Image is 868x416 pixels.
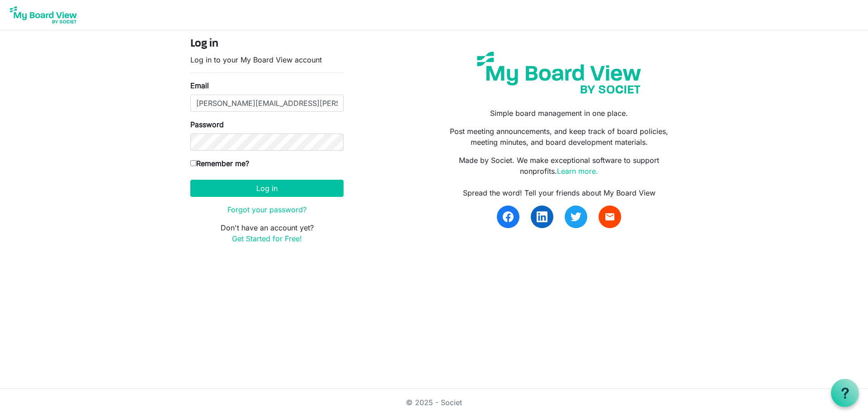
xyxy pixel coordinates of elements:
img: my-board-view-societ.svg [470,45,648,100]
p: Don't have an account yet? [190,222,344,244]
a: Get Started for Free! [232,234,302,243]
img: My Board View Logo [7,4,80,26]
div: Spread the word! Tell your friends about My Board View [441,187,678,198]
button: Log in [190,180,344,197]
p: Log in to your My Board View account [190,54,344,65]
label: Remember me? [190,158,249,169]
a: © 2025 - Societ [406,398,462,407]
a: Learn more. [557,167,598,176]
label: Password [190,119,224,130]
input: Remember me? [190,160,196,166]
h4: Log in [190,38,344,51]
label: Email [190,80,209,91]
img: linkedin.svg [537,211,547,222]
img: facebook.svg [503,211,514,222]
img: twitter.svg [571,211,581,222]
a: email [599,206,621,228]
p: Simple board management in one place. [441,108,678,119]
p: Made by Societ. We make exceptional software to support nonprofits. [441,155,678,177]
p: Post meeting announcements, and keep track of board policies, meeting minutes, and board developm... [441,126,678,148]
span: email [604,211,615,222]
a: Forgot your password? [227,205,307,214]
